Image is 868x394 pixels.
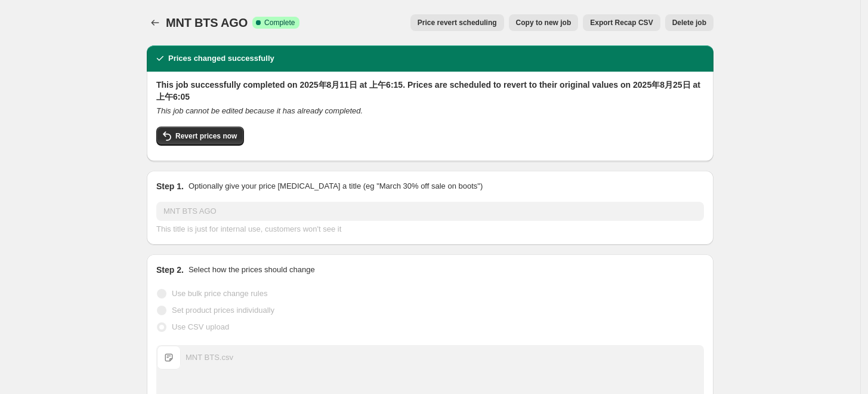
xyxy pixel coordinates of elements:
p: Optionally give your price [MEDICAL_DATA] a title (eg "March 30% off sale on boots") [189,180,483,192]
h2: Step 1. [156,180,184,192]
span: This title is just for internal use, customers won't see it [156,224,341,233]
button: Revert prices now [156,127,244,146]
span: Export Recap CSV [590,18,653,27]
button: Copy to new job [509,14,579,31]
button: Delete job [665,14,713,31]
div: MNT BTS.csv [186,352,233,364]
span: Delete job [672,18,706,27]
span: Use bulk price change rules [172,289,267,298]
input: 30% off holiday sale [156,202,704,221]
span: Set product prices individually [172,306,274,315]
h2: Step 2. [156,264,184,276]
span: Use CSV upload [172,322,229,331]
button: Price revert scheduling [410,14,504,31]
button: Price change jobs [147,14,163,31]
i: This job cannot be edited because it has already completed. [156,106,363,115]
span: Revert prices now [175,131,237,141]
span: MNT BTS AGO [166,16,248,29]
button: Export Recap CSV [583,14,660,31]
span: Complete [264,18,295,27]
h2: Prices changed successfully [168,53,274,64]
h2: This job successfully completed on 2025年8月11日 at 上午6:15. Prices are scheduled to revert to their ... [156,79,704,103]
span: Copy to new job [516,18,572,27]
p: Select how the prices should change [189,264,315,276]
span: Price revert scheduling [418,18,497,27]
